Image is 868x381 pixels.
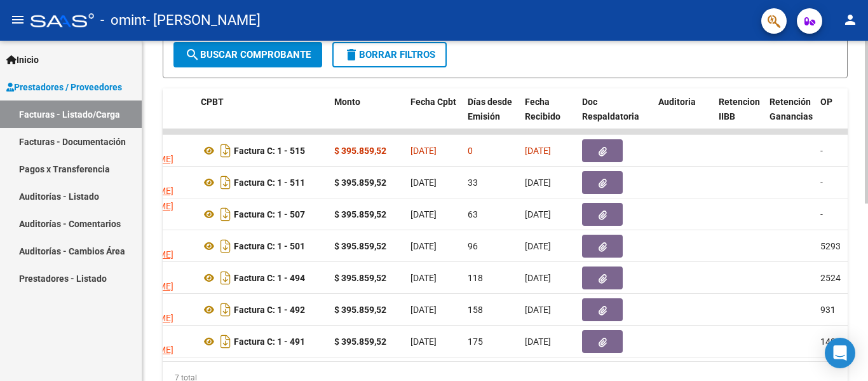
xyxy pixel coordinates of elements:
[525,146,551,156] span: [DATE]
[468,305,483,315] span: 158
[820,336,836,347] span: 140
[234,209,305,219] strong: Factura C: 1 - 507
[146,6,261,34] span: - [PERSON_NAME]
[410,241,437,251] span: [DATE]
[653,88,714,144] datatable-header-cell: Auditoria
[334,209,386,219] strong: $ 395.859,52
[6,53,39,67] span: Inicio
[6,80,122,94] span: Prestadores / Proveedores
[525,273,551,283] span: [DATE]
[334,146,386,156] strong: $ 395.859,52
[468,273,483,283] span: 118
[410,336,437,347] span: [DATE]
[100,6,146,34] span: - omint
[234,305,305,315] strong: Factura C: 1 - 492
[405,88,463,144] datatable-header-cell: Fecha Cpbt
[525,209,551,219] span: [DATE]
[334,336,386,347] strong: $ 395.859,52
[582,97,639,121] span: Doc Respaldatoria
[344,49,435,60] span: Borrar Filtros
[332,42,447,67] button: Borrar Filtros
[820,209,823,219] span: -
[764,88,815,144] datatable-header-cell: Retención Ganancias
[468,241,478,251] span: 96
[234,241,305,251] strong: Factura C: 1 - 501
[770,97,813,121] span: Retención Ganancias
[820,177,823,188] span: -
[217,268,234,288] i: Descargar documento
[234,146,305,156] strong: Factura C: 1 - 515
[410,146,437,156] span: [DATE]
[344,47,359,62] mat-icon: delete
[334,273,386,283] strong: $ 395.859,52
[334,305,386,315] strong: $ 395.859,52
[820,305,836,315] span: 931
[334,241,386,251] strong: $ 395.859,52
[820,273,841,283] span: 2524
[820,97,832,107] span: OP
[217,300,234,320] i: Descargar documento
[410,177,437,188] span: [DATE]
[843,12,858,27] mat-icon: person
[463,88,520,144] datatable-header-cell: Días desde Emisión
[525,305,551,315] span: [DATE]
[525,336,551,347] span: [DATE]
[185,47,200,62] mat-icon: search
[217,236,234,256] i: Descargar documento
[234,177,305,188] strong: Factura C: 1 - 511
[468,177,478,188] span: 33
[234,273,305,283] strong: Factura C: 1 - 494
[196,88,329,144] datatable-header-cell: CPBT
[468,146,473,156] span: 0
[201,97,224,107] span: CPBT
[577,88,653,144] datatable-header-cell: Doc Respaldatoria
[10,12,25,27] mat-icon: menu
[525,97,560,121] span: Fecha Recibido
[825,338,855,368] div: Open Intercom Messenger
[217,204,234,225] i: Descargar documento
[185,49,311,60] span: Buscar Comprobante
[410,209,437,219] span: [DATE]
[217,331,234,352] i: Descargar documento
[525,177,551,188] span: [DATE]
[173,42,322,67] button: Buscar Comprobante
[520,88,577,144] datatable-header-cell: Fecha Recibido
[468,209,478,219] span: 63
[468,97,512,121] span: Días desde Emisión
[334,177,386,188] strong: $ 395.859,52
[714,88,764,144] datatable-header-cell: Retencion IIBB
[334,97,360,107] span: Monto
[217,172,234,193] i: Descargar documento
[815,88,866,144] datatable-header-cell: OP
[410,97,456,107] span: Fecha Cpbt
[820,241,841,251] span: 5293
[820,146,823,156] span: -
[329,88,405,144] datatable-header-cell: Monto
[410,305,437,315] span: [DATE]
[234,336,305,347] strong: Factura C: 1 - 491
[525,241,551,251] span: [DATE]
[719,97,760,121] span: Retencion IIBB
[468,336,483,347] span: 175
[658,97,696,107] span: Auditoria
[217,141,234,161] i: Descargar documento
[410,273,437,283] span: [DATE]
